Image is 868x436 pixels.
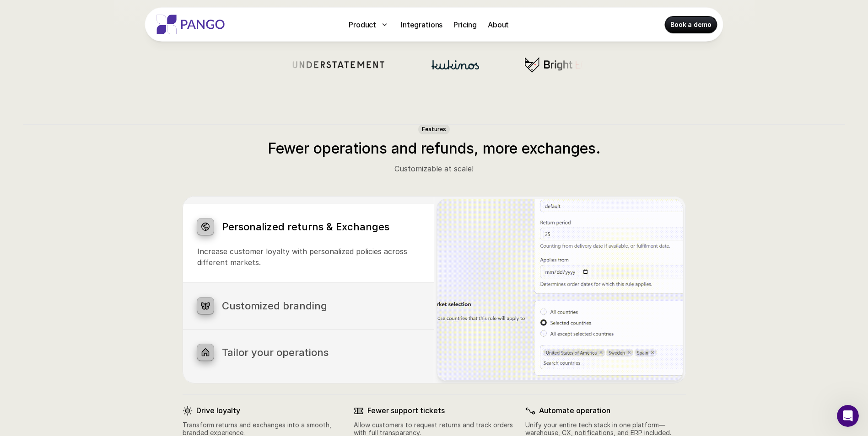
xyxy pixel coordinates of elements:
[397,17,446,32] a: Integrations
[437,199,683,380] img: Drag and drop functionality
[197,361,420,383] p: Build your perfect returns process in under a minute, exactly as you want.
[222,300,420,312] h3: Customized branding
[450,17,480,32] a: Pricing
[837,405,859,427] iframe: Intercom live chat
[196,406,343,415] p: Drive loyalty
[367,406,514,415] p: Fewer support tickets
[670,20,711,29] p: Book a demo
[484,17,512,32] a: About
[222,346,420,358] h3: Tailor your operations
[665,16,717,33] a: Book a demo
[197,314,420,336] p: Brand your notifications, return portal, and order tracking for a seamless customer journey.
[422,126,446,133] h2: Features
[453,19,477,30] p: Pricing
[197,246,420,268] p: Increase customer loyalty with personalized policies across different markets.
[349,19,376,30] p: Product
[263,140,606,157] h3: Fewer operations and refunds, more exchanges.
[488,19,509,30] p: About
[401,19,442,30] p: Integrations
[222,221,420,233] h3: Personalized returns & Exchanges
[263,163,606,174] p: Customizable at scale!
[539,406,686,415] p: Automate operation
